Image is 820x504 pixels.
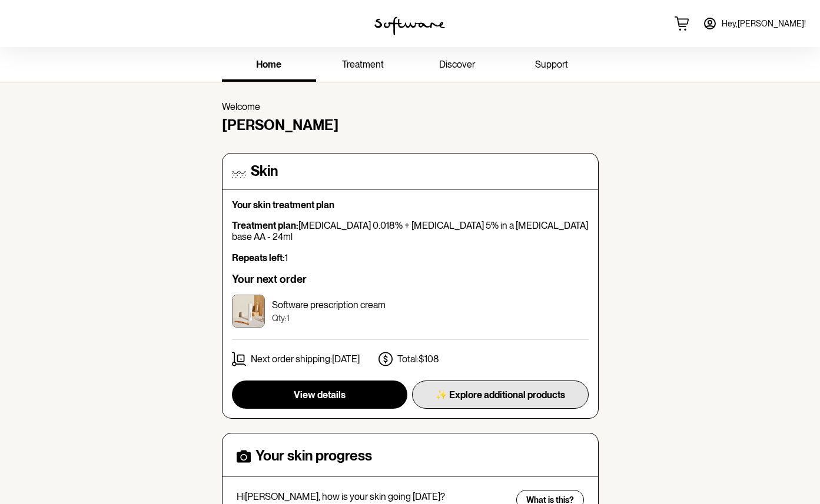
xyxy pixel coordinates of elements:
p: Welcome [222,101,599,112]
button: ✨ Explore additional products [412,380,589,409]
p: Total: $108 [397,353,439,365]
h4: Skin [251,163,278,180]
a: discover [410,49,504,82]
p: Software prescription cream [272,299,386,311]
span: Hey, [PERSON_NAME] ! [722,19,806,29]
a: home [222,49,316,82]
p: Hi [PERSON_NAME] , how is your skin going [DATE]? [237,491,509,502]
p: Qty: 1 [272,313,386,323]
p: Next order shipping: [DATE] [251,353,360,365]
img: software logo [374,16,445,35]
span: discover [439,59,475,70]
strong: Repeats left: [232,252,285,263]
h4: Your skin progress [255,448,372,465]
a: Hey,[PERSON_NAME]! [696,9,813,38]
a: treatment [316,49,410,82]
span: support [535,59,568,70]
a: support [504,49,599,82]
h6: Your next order [232,273,589,286]
span: treatment [342,59,384,70]
span: ✨ Explore additional products [436,389,565,400]
p: [MEDICAL_DATA] 0.018% + [MEDICAL_DATA] 5% in a [MEDICAL_DATA] base AA - 24ml [232,220,589,242]
p: Your skin treatment plan [232,199,589,211]
p: 1 [232,252,589,263]
button: View details [232,380,407,409]
img: ckrj7zkjy00033h5xptmbqh6o.jpg [232,295,265,328]
span: View details [294,389,346,400]
strong: Treatment plan: [232,220,298,231]
span: home [256,59,281,70]
h4: [PERSON_NAME] [222,117,599,134]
